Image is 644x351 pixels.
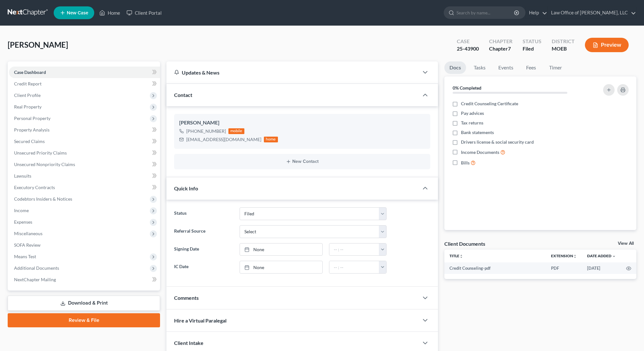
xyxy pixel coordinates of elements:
[14,242,41,248] span: SOFA Review
[9,239,160,251] a: SOFA Review
[240,261,322,273] a: None
[449,253,463,258] a: Titleunfold_more
[174,295,199,301] span: Comments
[174,340,203,346] span: Client Intake
[552,38,575,45] div: District
[14,231,42,236] span: Miscellaneous
[521,61,541,74] a: Fees
[469,61,491,74] a: Tasks
[14,127,50,132] span: Property Analysis
[548,7,636,19] a: Law Office of [PERSON_NAME], LLC
[14,185,55,190] span: Executory Contracts
[9,274,160,285] a: NextChapter Mailing
[123,7,165,19] a: Client Portal
[587,253,616,258] a: Date Added expand_more
[14,150,67,156] span: Unsecured Priority Claims
[582,262,621,274] td: [DATE]
[461,139,534,145] span: Drivers license & social security card
[459,254,463,258] i: unfold_more
[444,61,466,74] a: Docs
[456,7,515,19] input: Search by name...
[9,136,160,147] a: Secured Claims
[9,67,160,78] a: Case Dashboard
[14,265,59,271] span: Additional Documents
[8,313,160,327] a: Review & File
[489,38,512,45] div: Chapter
[544,61,567,74] a: Timer
[14,162,75,167] span: Unsecured Nonpriority Claims
[461,100,518,107] span: Credit Counseling Certificate
[573,254,577,258] i: unfold_more
[14,81,42,86] span: Credit Report
[264,137,278,142] div: home
[14,104,42,109] span: Real Property
[240,243,322,256] a: None
[14,277,56,282] span: NextChapter Mailing
[179,159,425,164] button: New Contact
[14,254,36,259] span: Means Test
[526,7,547,19] a: Help
[186,136,261,143] div: [EMAIL_ADDRESS][DOMAIN_NAME]
[171,243,236,256] label: Signing Date
[457,38,479,45] div: Case
[457,45,479,52] div: 25-43900
[9,147,160,159] a: Unsecured Priority Claims
[552,45,575,52] div: MOEB
[489,45,512,52] div: Chapter
[461,149,499,156] span: Income Documents
[14,116,50,121] span: Personal Property
[9,170,160,182] a: Lawsuits
[461,120,483,126] span: Tax returns
[96,7,123,19] a: Home
[9,182,160,193] a: Executory Contracts
[8,296,160,311] a: Download & Print
[585,38,629,52] button: Preview
[551,253,577,258] a: Extensionunfold_more
[228,128,244,134] div: mobile
[174,317,226,323] span: Hire a Virtual Paralegal
[523,45,541,52] div: Filed
[14,196,72,202] span: Codebtors Insiders & Notices
[14,208,29,213] span: Income
[523,38,541,45] div: Status
[9,124,160,136] a: Property Analysis
[186,128,226,134] div: [PHONE_NUMBER]
[612,254,616,258] i: expand_more
[67,11,88,15] span: New Case
[179,119,425,127] div: [PERSON_NAME]
[444,240,485,247] div: Client Documents
[14,139,45,144] span: Secured Claims
[14,92,41,98] span: Client Profile
[618,241,634,246] a: View All
[174,185,198,191] span: Quick Info
[546,262,582,274] td: PDF
[171,225,236,238] label: Referral Source
[9,78,160,90] a: Credit Report
[14,69,46,75] span: Case Dashboard
[329,243,379,256] input: -- : --
[453,85,481,91] strong: 0% Completed
[508,45,511,52] span: 7
[174,69,411,76] div: Updates & News
[14,173,31,179] span: Lawsuits
[171,261,236,274] label: IC Date
[461,110,484,116] span: Pay advices
[14,219,32,225] span: Expenses
[493,61,518,74] a: Events
[461,160,470,166] span: Bills
[8,40,68,49] span: [PERSON_NAME]
[461,129,494,136] span: Bank statements
[174,92,192,98] span: Contact
[9,159,160,170] a: Unsecured Nonpriority Claims
[329,261,379,273] input: -- : --
[444,262,546,274] td: Credit Counseling-pdf
[171,207,236,220] label: Status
